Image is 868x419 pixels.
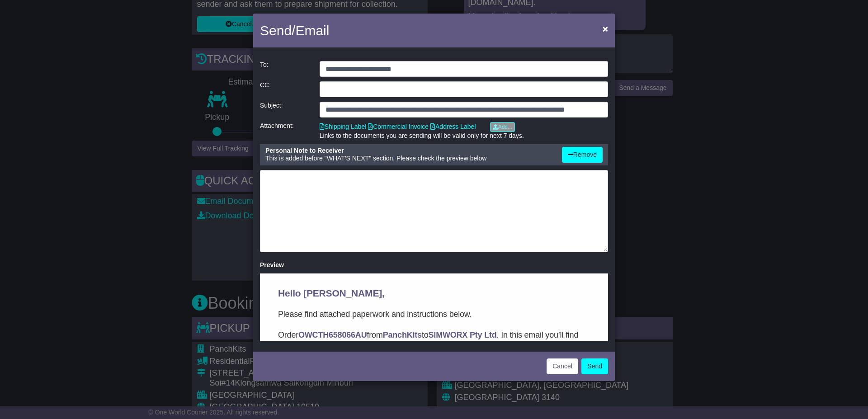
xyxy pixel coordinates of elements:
a: Shipping Label [320,123,367,130]
div: CC: [255,81,315,97]
a: Address Label [430,123,476,130]
div: To: [255,61,315,77]
span: Hello [PERSON_NAME], [18,14,125,25]
div: Personal Note to Receiver [265,147,553,155]
div: Attachment: [255,122,315,140]
strong: OWCTH658066AU [38,57,107,66]
p: Order from to . In this email you’ll find important information about your order, and what you ne... [18,55,330,80]
button: Send [581,358,608,374]
strong: PanchKits [123,57,162,66]
button: Cancel [547,358,578,374]
div: Preview [260,261,608,269]
div: This is added before "WHAT'S NEXT" section. Please check the preview below [265,155,553,162]
button: Close [598,19,613,38]
div: Links to the documents you are sending will be valid only for next 7 days. [320,132,608,140]
a: Add... [490,122,515,132]
p: Please find attached paperwork and instructions below. [18,34,330,47]
h4: Send/Email [260,20,329,41]
div: Subject: [255,102,315,118]
span: × [603,24,608,34]
strong: SIMWORX Pty Ltd [169,57,237,66]
button: Remove [562,147,603,163]
a: Commercial Invoice [368,123,429,130]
